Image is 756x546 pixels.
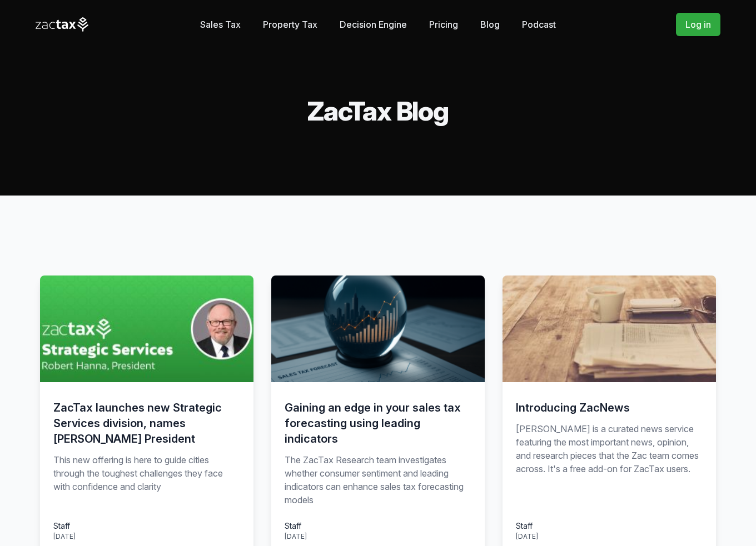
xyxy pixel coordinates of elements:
[263,13,317,36] a: Property Tax
[285,520,307,532] div: Staff
[429,13,458,36] a: Pricing
[285,453,471,507] p: The ZacTax Research team investigates whether consumer sentiment and leading indicators can enhan...
[53,400,240,447] h3: ZacTax launches new Strategic Services division, names [PERSON_NAME] President
[480,13,500,36] a: Blog
[285,400,471,447] h3: Gaining an edge in your sales tax forecasting using leading indicators
[516,520,538,532] div: Staff
[516,532,538,540] time: [DATE]
[40,275,253,382] img: hanna-strategic-services.jpg
[53,453,240,507] p: This new offering is here to guide cities through the toughest challenges they face with confiden...
[676,13,720,36] a: Log in
[516,400,703,415] h3: Introducing ZacNews
[522,13,556,36] a: Podcast
[200,13,241,36] a: Sales Tax
[53,520,76,532] div: Staff
[36,98,720,124] h2: ZacTax Blog
[503,275,716,382] img: zac-news.jpg
[516,422,703,507] p: [PERSON_NAME] is a curated news service featuring the most important news, opinion, and research ...
[53,532,76,540] time: [DATE]
[271,275,485,382] img: consumer-confidence-leading-indicators-retail-sales-tax.png
[340,13,407,36] a: Decision Engine
[285,532,307,540] time: [DATE]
